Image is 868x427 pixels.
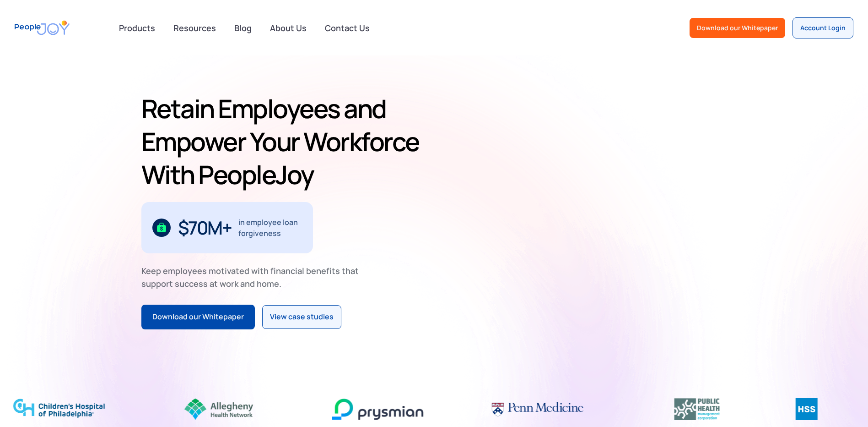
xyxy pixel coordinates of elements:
[15,15,70,41] a: home
[793,17,853,38] a: Account Login
[800,23,846,33] div: Account Login
[141,92,431,191] h1: Retain Employees and Empower Your Workforce With PeopleJoy
[178,220,232,235] div: $70M+
[238,217,302,239] div: in employee loan forgiveness
[270,311,334,323] div: View case studies
[113,19,161,37] div: Products
[229,18,257,38] a: Blog
[141,264,367,290] div: Keep employees motivated with financial benefits that support success at work and home.
[264,18,312,38] a: About Us
[168,18,221,38] a: Resources
[319,18,375,38] a: Contact Us
[690,18,785,38] a: Download our Whitepaper
[141,305,255,329] a: Download our Whitepaper
[141,202,313,253] div: 1 / 3
[697,23,778,33] div: Download our Whitepaper
[152,311,244,323] div: Download our Whitepaper
[262,305,341,329] a: View case studies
